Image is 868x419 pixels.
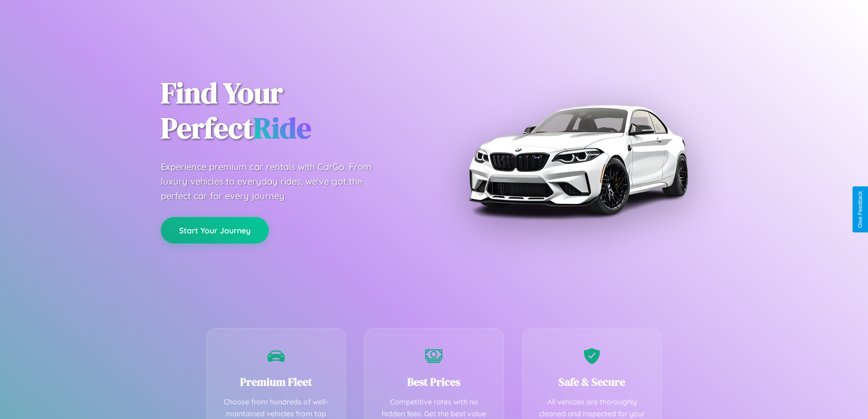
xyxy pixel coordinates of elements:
h3: Safe & Secure [536,374,648,389]
span: Ride [253,108,311,148]
img: Premium BMW car rental vehicle [464,46,692,274]
button: Start Your Journey [161,217,269,243]
h1: Find Your Perfect [161,76,421,146]
h3: Premium Fleet [221,374,332,389]
h3: Best Prices [378,374,490,389]
div: Give Feedback [857,191,863,228]
p: Experience premium car rentals with CarGo. From luxury vehicles to everyday rides, we've got the ... [161,160,389,203]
